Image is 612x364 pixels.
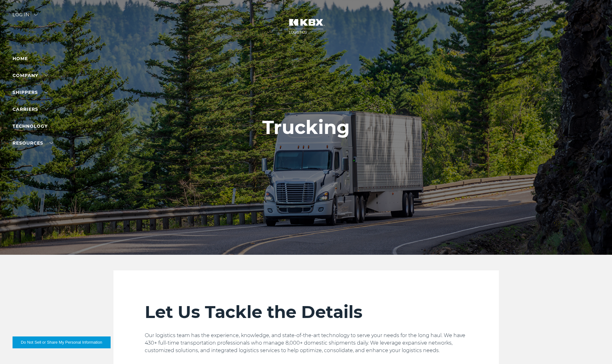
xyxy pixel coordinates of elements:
img: arrow [34,14,38,16]
a: SHIPPERS [13,90,48,95]
a: Carriers [13,106,48,112]
img: kbx logo [283,13,330,40]
p: Our logistics team has the experience, knowledge, and state-of-the-art technology to serve your n... [145,332,468,354]
button: Do Not Sell or Share My Personal Information [13,336,111,348]
h1: Trucking [262,117,350,138]
h2: Let Us Tackle the Details [145,302,468,322]
a: Home [13,56,28,61]
a: Company [13,73,48,78]
div: Log in [13,13,38,22]
a: Technology [13,123,48,129]
a: RESOURCES [13,140,53,146]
